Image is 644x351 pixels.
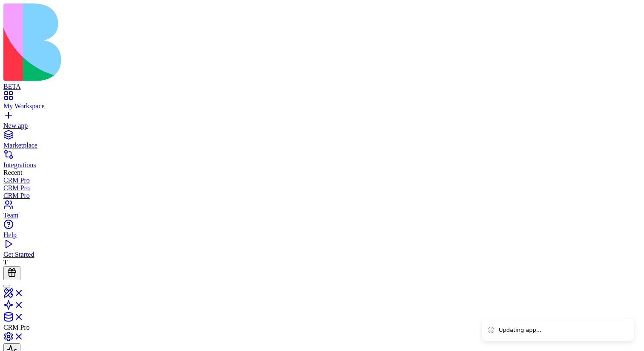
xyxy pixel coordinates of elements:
[3,154,641,169] a: Integrations
[3,142,641,149] div: Marketplace
[3,3,346,81] img: logo
[3,324,30,331] span: CRM Pro
[3,102,641,110] div: My Workspace
[3,192,641,200] a: CRM Pro
[3,83,641,90] div: BETA
[3,75,641,90] a: BETA
[499,326,541,334] div: Updating app...
[3,169,22,176] span: Recent
[3,258,8,266] span: T
[3,122,641,130] div: New app
[3,161,641,169] div: Integrations
[3,223,641,239] a: Help
[3,212,641,219] div: Team
[3,231,641,239] div: Help
[3,114,641,130] a: New app
[3,184,641,192] a: CRM Pro
[3,204,641,219] a: Team
[3,134,641,149] a: Marketplace
[3,177,641,184] a: CRM Pro
[3,95,641,110] a: My Workspace
[3,243,641,258] a: Get Started
[3,251,641,258] div: Get Started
